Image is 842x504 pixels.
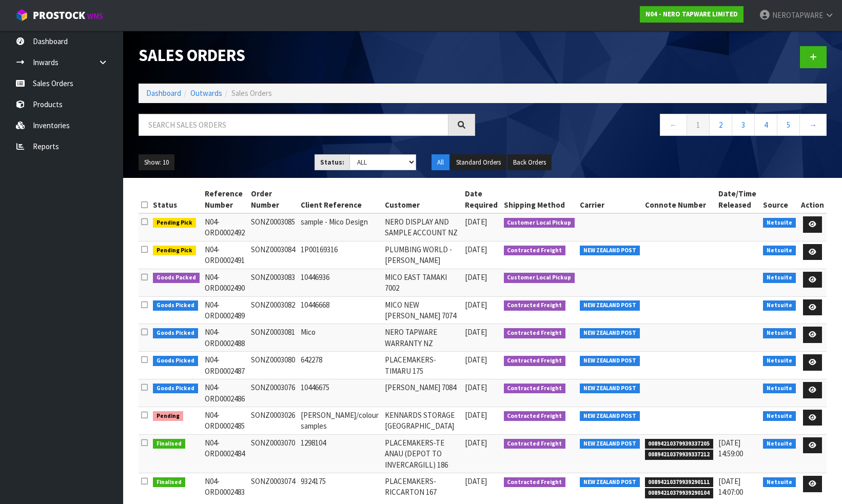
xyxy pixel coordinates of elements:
[777,114,800,136] a: 5
[645,10,738,18] strong: N04 - NERO TAPWARE LIMITED
[760,186,798,213] th: Source
[799,114,827,136] a: →
[772,10,823,20] span: NEROTAPWARE
[504,384,566,394] span: Contracted Freight
[465,272,487,282] span: [DATE]
[660,114,687,136] a: ←
[504,411,566,421] span: Contracted Freight
[153,477,185,488] span: Finalised
[645,439,714,449] span: 00894210379939337205
[150,186,202,213] th: Status
[87,11,103,21] small: WMS
[382,269,462,296] td: MICO EAST TAMAKI 7002
[465,355,487,365] span: [DATE]
[491,114,827,139] nav: Page navigation
[202,407,249,434] td: N04-ORD0002485
[642,186,716,213] th: Connote Number
[763,300,796,311] span: Netsuite
[504,356,566,366] span: Contracted Freight
[709,114,732,136] a: 2
[763,218,796,228] span: Netsuite
[798,186,827,213] th: Action
[139,154,174,171] button: Show: 10
[754,114,777,136] a: 4
[504,439,566,449] span: Contracted Freight
[139,46,475,65] h1: Sales Orders
[298,186,383,213] th: Client Reference
[465,300,487,310] span: [DATE]
[298,213,383,241] td: sample - Mico Design
[202,352,249,379] td: N04-ORD0002487
[153,439,185,449] span: Finalised
[248,434,298,473] td: SONZ0003070
[202,213,249,241] td: N04-ORD0002492
[763,328,796,338] span: Netsuite
[577,186,642,213] th: Carrier
[153,273,200,283] span: Goods Packed
[580,300,640,311] span: NEW ZEALAND POST
[716,186,760,213] th: Date/Time Released
[298,407,383,434] td: [PERSON_NAME]/colour samples
[718,476,743,497] span: [DATE] 14:07:00
[382,352,462,379] td: PLACEMAKERS-TIMARU 175
[763,477,796,488] span: Netsuite
[504,477,566,488] span: Contracted Freight
[465,410,487,420] span: [DATE]
[202,241,249,269] td: N04-ORD0002491
[732,114,755,136] a: 3
[202,296,249,324] td: N04-ORD0002489
[231,88,272,98] span: Sales Orders
[202,434,249,473] td: N04-ORD0002484
[33,9,85,22] span: ProStock
[645,477,714,488] span: 00894210379939290111
[298,241,383,269] td: 1P00169316
[248,379,298,407] td: SONZ0003076
[298,352,383,379] td: 642278
[645,488,714,498] span: 00894210379939290104
[248,241,298,269] td: SONZ0003084
[190,88,222,98] a: Outwards
[465,245,487,254] span: [DATE]
[382,434,462,473] td: PLACEMAKERS-TE ANAU (DEPOT TO INVERCARGILL) 186
[202,379,249,407] td: N04-ORD0002486
[248,324,298,352] td: SONZ0003081
[382,186,462,213] th: Customer
[507,154,552,171] button: Back Orders
[504,300,566,311] span: Contracted Freight
[153,356,198,366] span: Goods Picked
[465,382,487,392] span: [DATE]
[763,273,796,283] span: Netsuite
[580,477,640,488] span: NEW ZEALAND POST
[382,296,462,324] td: MICO NEW [PERSON_NAME] 7074
[248,296,298,324] td: SONZ0003082
[763,384,796,394] span: Netsuite
[645,450,714,460] span: 00894210379939337212
[465,476,487,486] span: [DATE]
[202,269,249,296] td: N04-ORD0002490
[465,217,487,227] span: [DATE]
[504,246,566,256] span: Contracted Freight
[580,328,640,338] span: NEW ZEALAND POST
[382,324,462,352] td: NERO TAPWARE WARRANTY NZ
[763,411,796,421] span: Netsuite
[382,379,462,407] td: [PERSON_NAME] 7084
[248,352,298,379] td: SONZ0003080
[462,186,501,213] th: Date Required
[248,407,298,434] td: SONZ0003026
[504,328,566,338] span: Contracted Freight
[465,327,487,337] span: [DATE]
[139,114,448,136] input: Search sales orders
[501,186,578,213] th: Shipping Method
[504,218,575,228] span: Customer Local Pickup
[202,324,249,352] td: N04-ORD0002488
[202,186,249,213] th: Reference Number
[248,186,298,213] th: Order Number
[763,246,796,256] span: Netsuite
[580,439,640,449] span: NEW ZEALAND POST
[763,439,796,449] span: Netsuite
[248,269,298,296] td: SONZ0003083
[146,88,181,98] a: Dashboard
[687,114,710,136] a: 1
[718,438,743,458] span: [DATE] 14:59:00
[153,328,198,338] span: Goods Picked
